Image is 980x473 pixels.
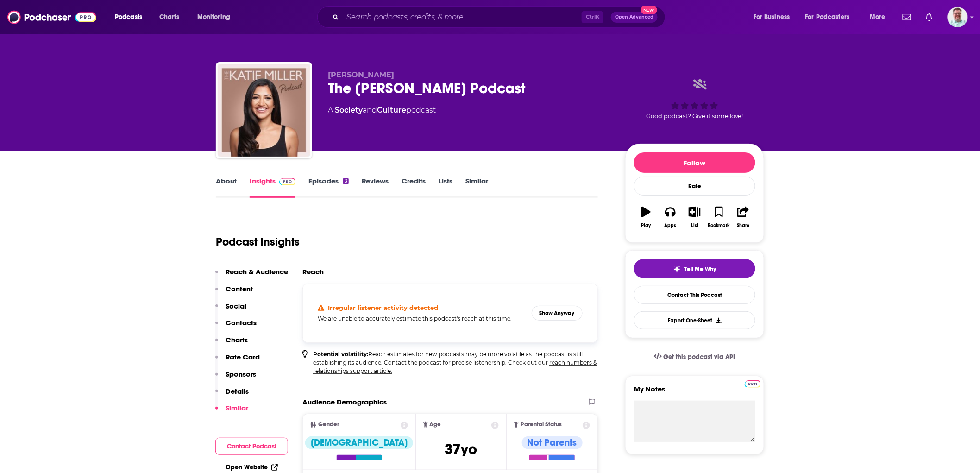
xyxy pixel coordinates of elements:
h5: We are unable to accurately estimate this podcast's reach at this time. [318,315,524,322]
div: Apps [665,223,677,228]
a: InsightsPodchaser Pro [250,177,295,198]
p: Similar [226,404,248,412]
h2: Reach [302,267,324,276]
img: Podchaser - Follow, Share and Rate Podcasts [7,8,96,26]
img: tell me why sparkle [673,265,681,273]
button: List [683,201,707,234]
p: Charts [226,335,248,344]
button: Bookmark [707,201,731,234]
div: Good podcast? Give it some love! [625,70,764,128]
button: Follow [634,152,755,173]
button: open menu [191,10,242,25]
div: Play [641,223,651,228]
span: and [363,106,377,114]
button: Rate Card [215,353,260,370]
a: Get this podcast via API [647,346,743,368]
a: Charts [153,10,185,25]
p: Reach & Audience [226,267,288,276]
button: open menu [108,10,154,25]
h4: Irregular listener activity detected [328,304,439,311]
span: Good podcast? Give it some love! [646,113,743,120]
a: Society [335,106,363,114]
button: Show profile menu [948,7,968,27]
span: 37 yo [445,440,477,458]
div: List [691,223,698,228]
a: Credits [402,177,426,198]
div: Bookmark [708,223,730,228]
b: Potential volatility: [313,351,368,358]
img: Podchaser Pro [279,178,295,185]
span: Open Advanced [615,15,653,19]
p: Reach estimates for new podcasts may be more volatile as the podcast is still establishing its au... [313,350,598,375]
button: Contact Podcast [215,438,288,455]
span: Parental Status [521,422,562,428]
p: Details [226,387,249,396]
div: Not Parents [522,436,583,449]
button: Export One-Sheet [634,311,755,329]
input: Search podcasts, credits, & more... [343,10,582,25]
button: Share [731,201,755,234]
span: Logged in as marcus414 [948,7,968,27]
span: Age [430,422,441,428]
a: Show notifications dropdown [899,9,915,25]
span: [PERSON_NAME] [328,70,394,79]
h2: Audience Demographics [302,397,387,406]
span: New [641,6,658,14]
button: Show Anyway [532,306,583,321]
p: Contacts [226,318,257,327]
a: Reviews [362,177,389,198]
span: Charts [159,11,179,24]
div: A podcast [328,105,436,116]
span: Get this podcast via API [664,353,735,361]
img: The Katie Miller Podcast [218,64,310,157]
button: Apps [658,201,682,234]
button: Reach & Audience [215,267,288,284]
a: Open Website [226,463,278,471]
span: For Podcasters [805,11,850,24]
img: User Profile [948,7,968,27]
a: Episodes3 [308,177,349,198]
div: 3 [343,178,349,184]
button: open menu [799,10,863,25]
div: Share [737,223,749,228]
span: Monitoring [197,11,230,24]
button: tell me why sparkleTell Me Why [634,259,755,278]
a: Similar [465,177,488,198]
p: Rate Card [226,353,260,361]
button: open menu [863,10,897,25]
span: Podcasts [115,11,142,24]
span: Gender [318,422,339,428]
p: Sponsors [226,370,256,378]
a: reach numbers & relationships support article. [313,359,597,374]
button: Play [634,201,658,234]
button: Similar [215,404,248,421]
button: Charts [215,335,248,353]
span: More [870,11,886,24]
span: For Business [754,11,790,24]
a: Lists [439,177,452,198]
h1: Podcast Insights [216,235,300,249]
a: Culture [377,106,406,114]
a: Contact This Podcast [634,286,755,304]
button: Social [215,302,246,319]
p: Social [226,302,246,310]
button: Content [215,284,253,302]
span: Tell Me Why [685,265,716,273]
button: Open AdvancedNew [611,12,658,23]
a: Show notifications dropdown [922,9,936,25]
div: Search podcasts, credits, & more... [326,6,674,28]
p: Content [226,284,253,293]
button: open menu [747,10,802,25]
a: Pro website [745,379,761,388]
button: Sponsors [215,370,256,387]
button: Contacts [215,318,257,335]
div: Rate [634,177,755,196]
a: About [216,177,237,198]
button: Details [215,387,249,404]
span: Ctrl K [582,11,603,23]
img: Podchaser Pro [745,380,761,388]
div: [DEMOGRAPHIC_DATA] [305,436,413,449]
label: My Notes [634,385,755,401]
